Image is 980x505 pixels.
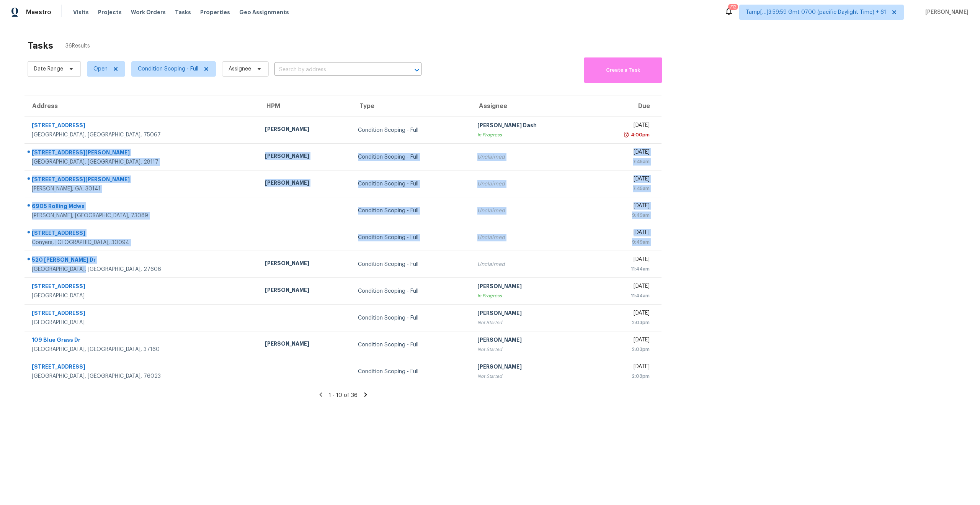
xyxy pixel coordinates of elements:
div: 11:44am [595,292,650,300]
div: [GEOGRAPHIC_DATA] [32,292,253,300]
div: Unclaimed [477,180,583,188]
div: Unclaimed [477,207,583,215]
div: 520 [PERSON_NAME] Dr [32,256,253,266]
div: [DATE] [595,175,650,185]
div: [GEOGRAPHIC_DATA], [GEOGRAPHIC_DATA], 28117 [32,158,253,166]
div: 7:45am [595,185,650,192]
div: 2:03pm [595,319,650,326]
span: Properties [200,8,230,16]
th: HPM [259,95,352,117]
div: [STREET_ADDRESS] [32,309,253,319]
div: 712 [730,3,737,11]
div: [PERSON_NAME] [265,179,346,189]
div: 2:03pm [595,372,650,380]
div: [DATE] [595,202,650,212]
div: 9:49am [595,238,650,246]
div: 7:45am [595,158,650,166]
div: Condition Scoping - Full [358,287,465,295]
div: 9:49am [595,212,650,219]
div: [STREET_ADDRESS] [32,121,253,131]
div: [GEOGRAPHIC_DATA], [GEOGRAPHIC_DATA], 76023 [32,372,253,380]
div: [DATE] [595,336,650,346]
div: [GEOGRAPHIC_DATA], [GEOGRAPHIC_DATA], 75067 [32,131,253,139]
span: Visits [73,8,89,16]
span: Tamp[…]3:59:59 Gmt 0700 (pacific Daylight Time) + 61 [746,8,886,16]
div: Condition Scoping - Full [358,126,465,134]
div: Unclaimed [477,261,583,268]
span: Projects [98,8,122,16]
div: 6905 Rolling Mdws [32,202,253,212]
th: Due [589,95,661,117]
div: [PERSON_NAME] [477,336,583,346]
div: [DATE] [595,229,650,238]
div: In Progress [477,131,583,139]
div: Condition Scoping - Full [358,261,465,268]
div: [PERSON_NAME], GA, 30141 [32,185,253,193]
img: Overdue Alarm Icon [623,131,629,139]
div: [DATE] [595,309,650,319]
div: 11:44am [595,265,650,273]
span: [PERSON_NAME] [922,8,969,16]
div: Condition Scoping - Full [358,207,465,215]
div: Unclaimed [477,153,583,161]
div: [PERSON_NAME] Dash [477,121,583,131]
span: Work Orders [131,8,166,16]
div: [STREET_ADDRESS][PERSON_NAME] [32,149,253,158]
div: [DATE] [595,282,650,292]
div: Condition Scoping - Full [358,314,465,322]
th: Type [352,95,471,117]
div: Condition Scoping - Full [358,180,465,188]
div: 4:00pm [629,131,650,139]
div: [PERSON_NAME] [477,363,583,372]
div: [DATE] [595,148,650,158]
div: [DATE] [595,363,650,372]
span: Maestro [26,8,51,16]
div: [STREET_ADDRESS] [32,363,253,372]
div: Not Started [477,372,583,380]
div: [DATE] [595,256,650,265]
span: 36 Results [65,42,90,50]
div: Condition Scoping - Full [358,234,465,241]
h2: Tasks [28,42,53,49]
div: 2:03pm [595,346,650,353]
div: Not Started [477,319,583,326]
span: Condition Scoping - Full [138,65,198,73]
div: [STREET_ADDRESS] [32,282,253,292]
span: Create a Task [588,66,658,75]
span: Assignee [229,65,251,73]
span: Date Range [34,65,63,73]
div: Not Started [477,346,583,353]
span: Tasks [175,10,191,15]
th: Assignee [471,95,589,117]
div: [STREET_ADDRESS] [32,229,253,239]
div: Condition Scoping - Full [358,368,465,375]
div: [DATE] [595,121,650,131]
div: Unclaimed [477,234,583,241]
div: [PERSON_NAME] [265,259,346,269]
div: [PERSON_NAME] [477,282,583,292]
div: [PERSON_NAME] [265,125,346,135]
div: [GEOGRAPHIC_DATA], [GEOGRAPHIC_DATA], 37160 [32,346,253,353]
div: In Progress [477,292,583,300]
button: Open [412,65,422,75]
div: [PERSON_NAME] [265,152,346,162]
div: [GEOGRAPHIC_DATA] [32,319,253,326]
button: Create a Task [584,57,662,83]
div: Condition Scoping - Full [358,341,465,349]
input: Search by address [274,64,400,76]
div: [PERSON_NAME] [265,286,346,296]
div: [PERSON_NAME] [265,340,346,349]
div: [GEOGRAPHIC_DATA], [GEOGRAPHIC_DATA], 27606 [32,266,253,273]
span: Open [93,65,108,73]
div: [PERSON_NAME], [GEOGRAPHIC_DATA], 73089 [32,212,253,220]
span: 1 - 10 of 36 [329,393,358,398]
div: 109 Blue Grass Dr [32,336,253,346]
div: Condition Scoping - Full [358,153,465,161]
span: Geo Assignments [239,8,289,16]
th: Address [24,95,259,117]
div: [PERSON_NAME] [477,309,583,319]
div: Conyers, [GEOGRAPHIC_DATA], 30094 [32,239,253,246]
div: [STREET_ADDRESS][PERSON_NAME] [32,175,253,185]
